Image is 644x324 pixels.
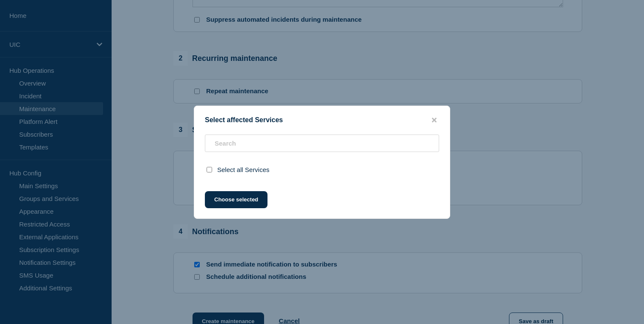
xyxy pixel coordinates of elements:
[207,167,212,172] input: select all checkbox
[205,135,439,152] input: Search
[194,116,450,124] div: Select affected Services
[429,116,439,124] button: close button
[217,166,270,173] span: Select all Services
[205,191,267,208] button: Choose selected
